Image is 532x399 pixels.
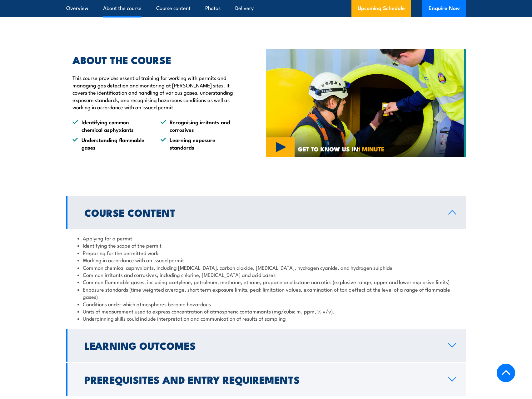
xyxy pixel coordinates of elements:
[84,341,438,350] h2: Learning Outcomes
[77,234,455,242] li: Applying for a permit
[72,55,237,64] h2: ABOUT THE COURSE
[66,196,466,229] a: Course Content
[77,256,455,264] li: Working in accordance with an issued permit
[298,146,385,152] span: GET TO KNOW US IN
[161,136,237,151] li: Learning exposure standards
[358,144,385,153] strong: 1 MINUTE
[72,74,237,111] p: This course provides essential training for working with permits and managing gas detection and m...
[77,242,455,249] li: Identifying the scope of the permit
[72,136,149,151] li: Understanding flammable gases
[72,118,149,133] li: Identifying common chemical asphyxiants
[77,249,455,256] li: Preparing for the permitted work
[77,308,455,315] li: Units of measurement used to express concentration of atmospheric contaminants (mg/cubic m. ppm, ...
[66,363,466,396] a: Prerequisites and Entry Requirements
[84,208,438,217] h2: Course Content
[84,375,438,384] h2: Prerequisites and Entry Requirements
[77,278,455,285] li: Common flammable gases, including acetylene, petroleum, methane, ethane, propane and butane narco...
[77,264,455,271] li: Common chemical asphyxiants, including [MEDICAL_DATA], carbon dioxide, [MEDICAL_DATA], hydrogen c...
[77,300,455,308] li: Conditions under which atmospheres become hazardous
[77,286,455,300] li: Exposure standards (time weighted average, short term exposure limits, peak limitation values, ex...
[77,315,455,322] li: Underpinning skills could include interpretation and communication of results of sampling
[161,118,237,133] li: Recognising irritants and corrosives
[66,329,466,362] a: Learning Outcomes
[77,271,455,278] li: Common irritants and corrosives, including chlorine, [MEDICAL_DATA] and acid bases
